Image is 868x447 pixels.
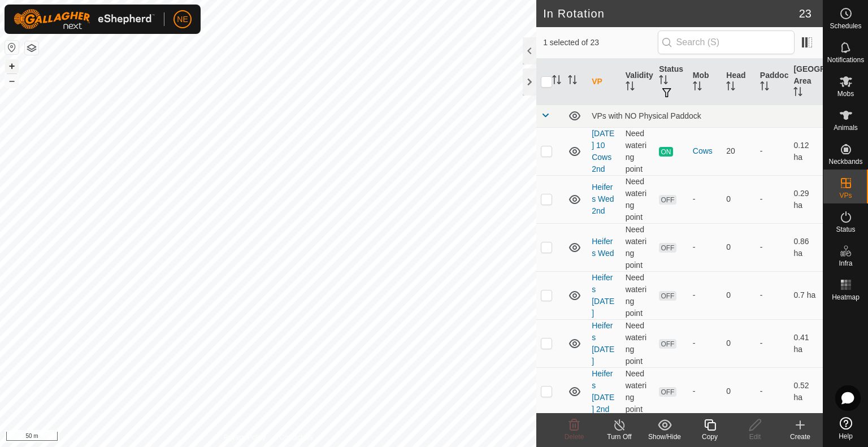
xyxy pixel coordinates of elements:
td: 0.41 ha [789,319,823,367]
input: Search (S) [658,31,795,54]
td: Need watering point [621,127,655,175]
td: 0 [722,223,756,271]
button: Map Layers [25,41,38,55]
span: OFF [659,387,676,397]
span: Animals [834,124,858,131]
div: Cows [693,145,718,157]
td: - [756,271,789,319]
span: Notifications [827,57,864,63]
span: 23 [799,5,811,22]
td: 0.29 ha [789,175,823,223]
span: OFF [659,291,676,301]
td: 0 [722,175,756,223]
td: 20 [722,127,756,175]
div: - [693,289,718,301]
img: Gallagher Logo [14,9,155,29]
td: Need watering point [621,223,655,271]
span: Help [839,433,853,440]
span: Status [836,226,855,233]
td: - [756,127,789,175]
div: - [693,193,718,205]
td: Need watering point [621,271,655,319]
h2: In Rotation [543,7,799,20]
span: OFF [659,195,676,205]
td: Need watering point [621,175,655,223]
p-sorticon: Activate to sort [793,89,802,98]
td: 0 [722,367,756,415]
span: Delete [565,433,584,441]
div: VPs with NO Physical Paddock [592,111,818,120]
div: Create [778,432,823,442]
p-sorticon: Activate to sort [760,83,769,92]
span: Schedules [830,23,861,29]
th: Status [654,59,688,105]
td: 0 [722,319,756,367]
td: - [756,175,789,223]
span: OFF [659,339,676,349]
div: Turn Off [597,432,642,442]
button: – [5,74,19,88]
span: OFF [659,243,676,253]
td: - [756,223,789,271]
td: 0.7 ha [789,271,823,319]
th: [GEOGRAPHIC_DATA] Area [789,59,823,105]
th: Mob [688,59,722,105]
th: Paddock [756,59,789,105]
div: - [693,241,718,253]
span: NE [177,14,188,25]
p-sorticon: Activate to sort [693,83,702,92]
span: Infra [839,260,852,267]
th: Head [722,59,756,105]
button: Reset Map [5,41,19,54]
p-sorticon: Activate to sort [626,83,635,92]
td: Need watering point [621,367,655,415]
a: Heifers Wed 2nd [592,183,614,215]
p-sorticon: Activate to sort [568,77,577,86]
p-sorticon: Activate to sort [726,83,735,92]
a: [DATE] 10 Cows 2nd [592,129,614,173]
a: Heifers [DATE] [592,321,614,366]
td: 0.52 ha [789,367,823,415]
p-sorticon: Activate to sort [552,77,561,86]
span: ON [659,147,672,157]
a: Heifers [DATE] 2nd [592,369,614,414]
span: Heatmap [832,294,860,301]
th: VP [587,59,621,105]
a: Privacy Policy [224,432,266,442]
td: 0.86 ha [789,223,823,271]
p-sorticon: Activate to sort [659,77,668,86]
td: - [756,367,789,415]
a: Heifers Wed [592,237,614,258]
a: Contact Us [279,432,313,442]
span: 1 selected of 23 [543,37,657,49]
th: Validity [621,59,655,105]
div: - [693,337,718,349]
span: Neckbands [828,158,862,165]
td: 0 [722,271,756,319]
a: Heifers [DATE] [592,273,614,318]
span: Mobs [837,90,854,97]
div: Edit [732,432,778,442]
div: - [693,385,718,397]
td: - [756,319,789,367]
div: Copy [687,432,732,442]
span: VPs [839,192,852,199]
td: Need watering point [621,319,655,367]
div: Show/Hide [642,432,687,442]
button: + [5,59,19,73]
a: Help [823,413,868,444]
td: 0.12 ha [789,127,823,175]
